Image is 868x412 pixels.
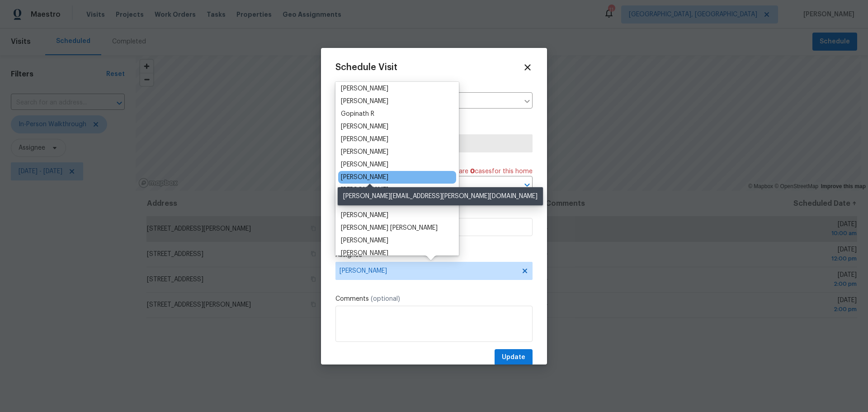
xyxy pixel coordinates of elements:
[340,267,517,275] span: [PERSON_NAME]
[502,352,525,363] span: Update
[335,63,397,72] span: Schedule Visit
[470,168,475,175] span: 0
[495,349,533,366] button: Update
[335,294,533,303] label: Comments
[341,236,388,245] div: [PERSON_NAME]
[371,296,400,302] span: (optional)
[341,84,388,93] div: [PERSON_NAME]
[341,122,388,131] div: [PERSON_NAME]
[338,187,543,205] div: [PERSON_NAME][EMAIL_ADDRESS][PERSON_NAME][DOMAIN_NAME]
[341,173,388,182] div: [PERSON_NAME]
[341,185,388,194] div: [PERSON_NAME]
[521,179,533,191] button: Open
[341,147,388,156] div: [PERSON_NAME]
[341,135,388,144] div: [PERSON_NAME]
[341,211,388,220] div: [PERSON_NAME]
[442,167,533,176] span: There are case s for this home
[341,160,388,169] div: [PERSON_NAME]
[341,223,438,232] div: [PERSON_NAME] [PERSON_NAME]
[341,249,388,258] div: [PERSON_NAME]
[341,97,388,106] div: [PERSON_NAME]
[341,109,374,118] div: Gopinath R
[523,62,533,72] span: Close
